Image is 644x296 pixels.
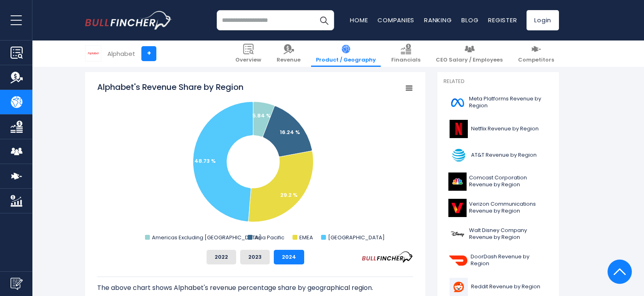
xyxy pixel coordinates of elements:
text: EMEA [299,234,313,241]
div: Alphabet [107,49,135,58]
text: Asia Pacific [254,234,284,241]
a: Register [488,16,517,24]
span: Product / Geography [316,57,376,64]
button: Search [314,10,334,30]
a: Home [350,16,368,24]
a: Revenue [272,40,305,67]
span: AT&T Revenue by Region [471,152,537,159]
img: META logo [448,94,467,112]
button: 2022 [207,250,236,264]
a: AT&T Revenue by Region [444,144,553,166]
a: Go to homepage [85,11,172,30]
button: 2023 [240,250,270,264]
text: 5.84 % [252,112,271,119]
img: RDDT logo [448,278,469,296]
span: Walt Disney Company Revenue by Region [469,227,548,241]
p: Related [444,78,553,85]
a: + [141,46,156,61]
img: DASH logo [448,251,468,270]
span: Overview [235,57,261,64]
span: Verizon Communications Revenue by Region [469,201,548,215]
a: CEO Salary / Employees [431,40,508,67]
img: DIS logo [448,225,467,243]
span: Comcast Corporation Revenue by Region [469,175,548,188]
text: 29.2 % [280,191,298,199]
img: T logo [448,146,469,164]
a: Overview [230,40,266,67]
a: Ranking [424,16,452,24]
text: [GEOGRAPHIC_DATA] [328,234,385,241]
a: Companies [377,16,414,24]
text: Americas Excluding [GEOGRAPHIC_DATA] [152,234,261,241]
img: bullfincher logo [85,11,172,30]
a: Netflix Revenue by Region [444,118,553,140]
a: Competitors [513,40,559,67]
a: Verizon Communications Revenue by Region [444,197,553,219]
img: NFLX logo [448,120,469,138]
p: The above chart shows Alphabet's revenue percentage share by geographical region. [97,283,413,293]
a: Walt Disney Company Revenue by Region [444,223,553,245]
a: Blog [461,16,478,24]
span: Meta Platforms Revenue by Region [469,96,548,109]
img: CMCSA logo [448,172,467,191]
a: Financials [386,40,425,67]
img: GOOGL logo [85,46,101,61]
a: Meta Platforms Revenue by Region [444,92,553,114]
span: Reddit Revenue by Region [471,283,540,290]
button: 2024 [274,250,304,264]
span: DoorDash Revenue by Region [471,253,548,267]
tspan: Alphabet's Revenue Share by Region [97,81,243,93]
img: VZ logo [448,199,467,217]
svg: Alphabet's Revenue Share by Region [97,81,413,243]
a: DoorDash Revenue by Region [444,249,553,272]
text: 48.73 % [194,157,216,165]
span: Financials [391,57,420,64]
span: CEO Salary / Employees [436,57,503,64]
span: Competitors [518,57,554,64]
a: Login [527,10,559,30]
a: Product / Geography [311,40,381,67]
span: Revenue [277,57,301,64]
text: 16.24 % [280,128,300,136]
a: Comcast Corporation Revenue by Region [444,170,553,193]
span: Netflix Revenue by Region [471,126,539,132]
